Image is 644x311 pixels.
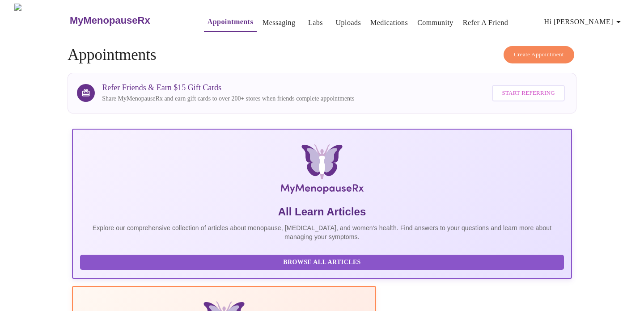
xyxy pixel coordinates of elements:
[80,223,564,241] p: Explore our comprehensive collection of articles about menopause, [MEDICAL_DATA], and women's hea...
[502,88,555,98] span: Start Referring
[492,85,564,101] button: Start Referring
[336,17,361,29] a: Uploads
[308,17,323,29] a: Labs
[204,13,257,32] button: Appointments
[541,13,627,31] button: Hi [PERSON_NAME]
[370,17,408,29] a: Medications
[80,255,564,270] button: Browse All Articles
[259,14,299,32] button: Messaging
[102,83,354,92] h3: Refer Friends & Earn $15 Gift Cards
[504,46,574,63] button: Create Appointment
[414,14,457,32] button: Community
[80,205,564,219] h5: All Learn Articles
[70,15,150,26] h3: MyMenopauseRx
[14,4,68,37] img: MyMenopauseRx Logo
[490,80,567,106] a: Start Referring
[459,14,512,32] button: Refer a Friend
[332,14,365,32] button: Uploads
[544,16,624,28] span: Hi [PERSON_NAME]
[367,14,411,32] button: Medications
[80,258,566,265] a: Browse All Articles
[68,5,186,36] a: MyMenopauseRx
[263,17,295,29] a: Messaging
[514,50,564,60] span: Create Appointment
[102,94,354,103] p: Share MyMenopauseRx and earn gift cards to over 200+ stores when friends complete appointments
[89,257,555,268] span: Browse All Articles
[68,46,576,64] h4: Appointments
[208,16,253,28] a: Appointments
[155,144,489,198] img: MyMenopauseRx Logo
[301,14,330,32] button: Labs
[417,17,453,29] a: Community
[463,17,508,29] a: Refer a Friend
